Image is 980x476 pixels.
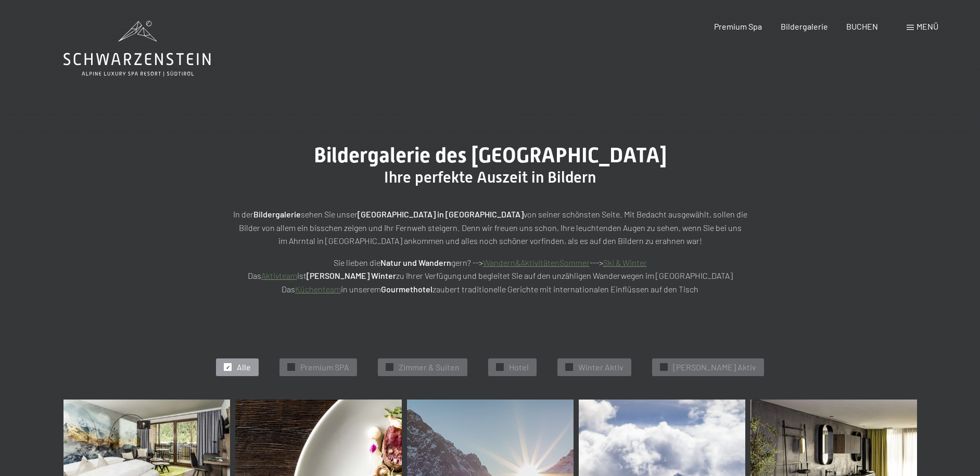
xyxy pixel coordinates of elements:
[295,284,341,294] a: Küchenteam
[261,271,297,280] a: Aktivteam
[578,362,623,373] span: Winter Aktiv
[307,271,396,280] strong: [PERSON_NAME] Winter
[509,362,529,373] span: Hotel
[846,21,878,31] a: BUCHEN
[388,364,392,371] span: ✓
[498,364,502,371] span: ✓
[237,362,251,373] span: Alle
[300,362,349,373] span: Premium SPA
[253,209,301,219] strong: Bildergalerie
[781,21,828,31] a: Bildergalerie
[917,21,938,31] span: Menü
[289,364,294,371] span: ✓
[384,168,596,186] span: Ihre perfekte Auszeit in Bildern
[662,364,666,371] span: ✓
[314,143,667,168] span: Bildergalerie des [GEOGRAPHIC_DATA]
[603,258,647,267] a: Ski & Winter
[714,21,762,31] a: Premium Spa
[380,258,451,267] strong: Natur und Wandern
[399,362,460,373] span: Zimmer & Suiten
[230,208,750,248] p: In der sehen Sie unser von seiner schönsten Seite. Mit Bedacht ausgewählt, sollen die Bilder von ...
[567,364,571,371] span: ✓
[226,364,230,371] span: ✓
[230,256,750,296] p: Sie lieben die gern? --> ---> Das ist zu Ihrer Verfügung und begleitet Sie auf den unzähligen Wan...
[381,284,432,294] strong: Gourmethotel
[483,258,590,267] a: Wandern&AktivitätenSommer
[358,209,524,219] strong: [GEOGRAPHIC_DATA] in [GEOGRAPHIC_DATA]
[673,362,756,373] span: [PERSON_NAME] Aktiv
